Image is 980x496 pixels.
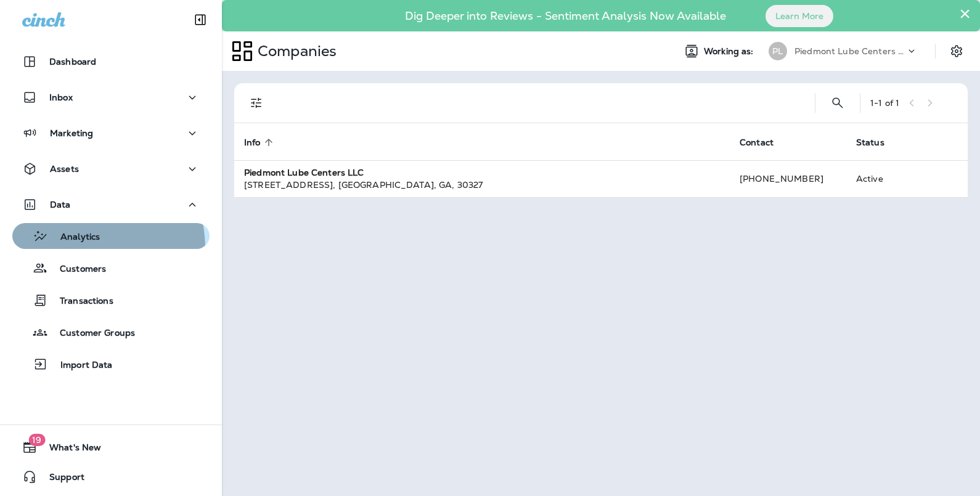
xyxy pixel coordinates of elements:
[730,160,846,197] td: [PHONE_NUMBER]
[244,167,364,178] strong: Piedmont Lube Centers LLC
[794,46,905,56] p: Piedmont Lube Centers LLC
[12,255,210,281] button: Customers
[945,40,968,62] button: Settings
[50,200,71,209] p: Data
[846,160,918,197] td: Active
[28,434,45,446] span: 19
[12,157,210,181] button: Assets
[48,232,100,243] p: Analytics
[49,57,96,67] p: Dashboard
[183,7,218,32] button: Collapse Sidebar
[12,223,210,249] button: Analytics
[12,287,210,313] button: Transactions
[12,192,210,217] button: Data
[12,85,210,110] button: Inbox
[244,179,720,191] div: [STREET_ADDRESS] , [GEOGRAPHIC_DATA] , GA , 30327
[12,49,210,74] button: Dashboard
[740,137,790,148] span: Contact
[870,98,899,108] div: 1 - 1 of 1
[244,137,261,148] span: Info
[37,442,101,457] span: What's New
[12,319,210,345] button: Customer Groups
[12,435,210,460] button: 19What's New
[959,4,971,23] button: Close
[47,296,113,307] p: Transactions
[704,46,756,57] span: Working as:
[856,137,884,148] span: Status
[244,91,269,115] button: Filters
[50,128,93,138] p: Marketing
[12,465,210,489] button: Support
[740,137,774,148] span: Contact
[12,121,210,145] button: Marketing
[49,92,73,102] p: Inbox
[253,42,337,60] p: Companies
[12,351,210,377] button: Import Data
[37,472,84,487] span: Support
[48,360,113,372] p: Import Data
[825,91,850,115] button: Search Companies
[856,137,900,148] span: Status
[47,328,135,339] p: Customer Groups
[369,14,762,18] p: Dig Deeper into Reviews - Sentiment Analysis Now Available
[47,264,106,275] p: Customers
[244,137,277,148] span: Info
[50,164,79,174] p: Assets
[766,5,833,27] button: Learn More
[769,42,787,60] div: PL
